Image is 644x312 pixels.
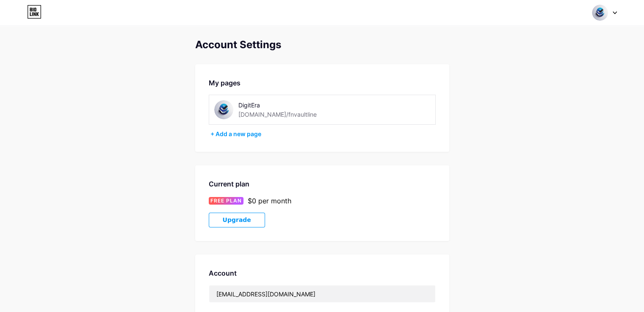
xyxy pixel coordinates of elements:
div: $0 per month [248,196,291,206]
button: Upgrade [209,213,265,227]
div: Current plan [209,179,436,189]
div: Account Settings [195,39,449,51]
div: DigitEra [238,101,338,109]
img: amzn101 [592,5,608,21]
div: Account [209,268,436,278]
span: Upgrade [223,216,251,224]
div: + Add a new page [210,130,436,138]
input: Email [209,285,435,302]
img: fnvaultline [214,100,233,119]
div: [DOMAIN_NAME]/fnvaultline [238,110,317,119]
div: My pages [209,78,436,88]
span: FREE PLAN [210,197,242,205]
